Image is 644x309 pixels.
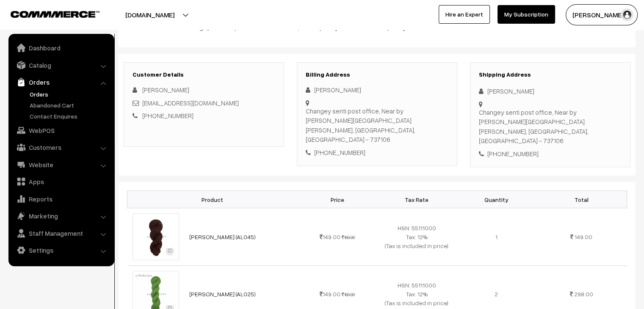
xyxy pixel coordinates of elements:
[94,50,143,55] div: Keywords by Traffic
[14,14,20,20] img: logo_orange.svg
[373,23,387,31] b: COD
[11,208,111,223] a: Marketing
[23,49,30,56] img: tab_domain_overview_orange.svg
[439,5,490,24] a: Hire an Expert
[320,233,340,240] span: 149.00
[11,40,111,55] a: Dashboard
[11,226,111,241] a: Staff Management
[306,106,448,144] div: Changey senti post office, Near by [PERSON_NAME][GEOGRAPHIC_DATA] [PERSON_NAME], [GEOGRAPHIC_DATA...
[189,290,256,298] a: [PERSON_NAME] (AL025)
[14,22,20,29] img: website_grey.svg
[11,191,111,207] a: Reports
[342,235,355,240] strike: 160.00
[28,90,111,99] a: Orders
[342,292,355,297] strike: 160.00
[377,191,456,208] th: Tax Rate
[479,71,622,78] h3: Shipping Address
[495,233,498,240] span: 1
[11,174,111,189] a: Apps
[536,191,627,208] th: Total
[479,86,622,96] div: [PERSON_NAME]
[11,157,111,172] a: Website
[24,14,41,20] div: v 4.0.25
[385,224,448,249] span: HSN: 55111000 Tax: 12% (Tax is included in price)
[32,50,76,55] div: Domain Overview
[320,290,340,298] span: 149.00
[22,22,93,29] div: Domain: [DOMAIN_NAME]
[142,86,189,94] span: [PERSON_NAME]
[11,140,111,155] a: Customers
[11,243,111,258] a: Settings
[133,213,179,260] img: 45.jpg
[495,290,498,298] span: 2
[306,71,448,78] h3: Billing Address
[479,108,622,146] div: Changey senti post office, Near by [PERSON_NAME][GEOGRAPHIC_DATA] [PERSON_NAME], [GEOGRAPHIC_DATA...
[479,149,622,159] div: [PHONE_NUMBER]
[142,112,193,119] a: [PHONE_NUMBER]
[127,191,298,208] th: Product
[298,191,377,208] th: Price
[28,101,111,110] a: Abandoned Cart
[306,85,448,95] div: [PERSON_NAME]
[385,281,448,306] span: HSN: 55111000 Tax: 12% (Tax is included in price)
[142,99,239,107] a: [EMAIL_ADDRESS][DOMAIN_NAME]
[498,5,555,24] a: My Subscription
[306,148,448,157] div: [PHONE_NUMBER]
[621,8,633,21] img: user
[11,11,100,17] img: COMMMERCE
[96,4,204,25] button: [DOMAIN_NAME]
[11,58,111,73] a: Catalog
[189,233,256,240] a: [PERSON_NAME] (AL045)
[11,74,111,90] a: Orders
[133,71,275,78] h3: Customer Details
[28,112,111,121] a: Contact Enquires
[456,191,536,208] th: Quantity
[11,123,111,138] a: WebPOS
[566,4,638,25] button: [PERSON_NAME]…
[575,233,592,240] span: 149.00
[84,49,91,56] img: tab_keywords_by_traffic_grey.svg
[574,290,593,298] span: 298.00
[11,8,85,19] a: COMMMERCE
